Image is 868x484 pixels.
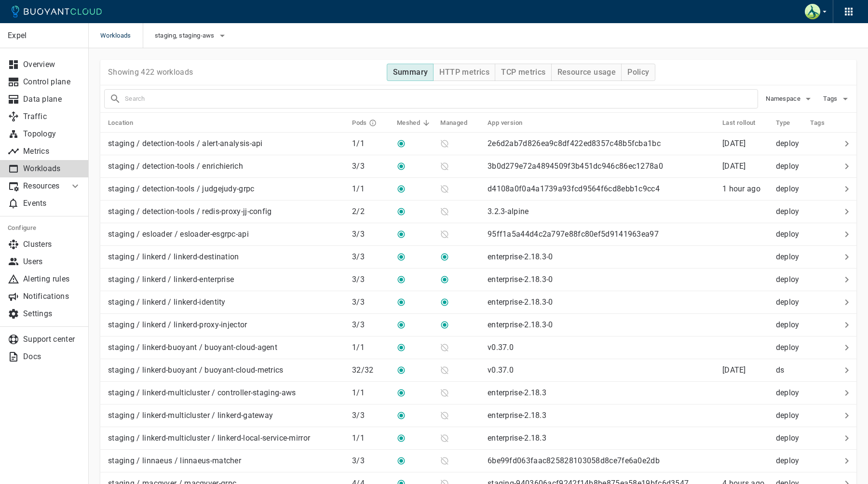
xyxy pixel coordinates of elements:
[23,94,81,104] p: Data plane
[23,240,81,249] p: Clusters
[551,64,622,81] button: Resource usage
[8,31,81,40] p: Expel
[722,119,768,127] span: Last rollout
[776,161,803,171] p: deploy
[488,207,529,216] p: 3.2.3-alpine
[766,95,802,103] span: Namespace
[501,67,545,77] h4: TCP metrics
[23,199,81,208] p: Events
[776,229,803,239] p: deploy
[627,67,649,77] h4: Policy
[155,28,228,43] button: staging, staging-aws
[23,309,81,319] p: Settings
[776,297,803,307] p: deploy
[488,388,546,397] p: enterprise-2.18.3
[352,411,389,420] p: 3 / 3
[108,184,255,194] p: staging / detection-tools / judgejudy-grpc
[776,184,803,194] p: deploy
[108,161,243,171] p: staging / detection-tools / enrichierich
[108,119,146,127] span: Location
[23,335,81,344] p: Support center
[805,4,820,19] img: Ethan Miller
[108,275,234,284] p: staging / linkerd / linkerd-enterprise
[23,129,81,139] p: Topology
[433,64,495,81] button: HTTP metrics
[23,181,62,191] p: Resources
[776,433,803,443] p: deploy
[488,365,514,375] p: v0.37.0
[8,224,81,232] h5: Configure
[352,207,389,216] p: 2 / 2
[23,257,81,267] p: Users
[108,67,193,77] p: Showing 422 workloads
[776,119,803,127] span: Type
[440,119,467,127] h5: Managed
[776,119,790,127] h5: Type
[488,184,660,193] p: d4108a0f0a4a1739a93fcd9564f6cd8ebb1c9cc4
[488,119,535,127] span: App version
[766,92,814,106] button: Namespace
[488,161,663,171] p: 3b0d279e72a4894509f3b451dc946c86ec1278a0
[495,64,551,81] button: TCP metrics
[23,60,81,69] p: Overview
[23,274,81,284] p: Alerting rules
[810,119,837,127] span: Tags
[722,139,746,148] span: Fri, 15 Aug 2025 16:29:59 EDT / Fri, 15 Aug 2025 20:29:59 UTC
[488,411,546,420] p: enterprise-2.18.3
[488,252,553,261] p: enterprise-2.18.3-0
[108,433,310,443] p: staging / linkerd-multicluster / linkerd-local-service-mirror
[488,433,546,443] p: enterprise-2.18.3
[557,67,616,77] h4: Resource usage
[488,275,553,284] p: enterprise-2.18.3-0
[352,275,389,284] p: 3 / 3
[776,388,803,398] p: deploy
[369,119,377,127] svg: Running pods in current release / Expected pods
[397,119,433,127] span: Meshed
[352,388,389,398] p: 1 / 1
[125,92,758,106] input: Search
[722,161,746,171] relative-time: [DATE]
[776,365,803,375] p: ds
[722,119,756,127] h5: Last rollout
[488,229,659,239] p: 95ff1a5a44d4c2a797e88fc80ef5d9141963ea97
[722,184,760,193] relative-time: 1 hour ago
[439,67,489,77] h4: HTTP metrics
[776,320,803,330] p: deploy
[488,139,661,148] p: 2e6d2ab7d826ea9c8df422ed8357c48b5fcba1bc
[23,147,81,156] p: Metrics
[722,184,760,193] span: Mon, 18 Aug 2025 13:22:18 EDT / Mon, 18 Aug 2025 17:22:18 UTC
[810,119,825,127] h5: Tags
[108,139,263,148] p: staging / detection-tools / alert-analysis-api
[23,164,81,174] p: Workloads
[488,320,553,329] p: enterprise-2.18.3-0
[352,297,389,307] p: 3 / 3
[108,297,226,307] p: staging / linkerd / linkerd-identity
[823,95,839,103] span: Tags
[393,67,428,77] h4: Summary
[488,343,514,352] p: v0.37.0
[488,119,522,127] h5: App version
[352,184,389,194] p: 1 / 1
[108,252,239,262] p: staging / linkerd / linkerd-destination
[776,343,803,352] p: deploy
[108,456,241,466] p: staging / linnaeus / linnaeus-matcher
[352,456,389,466] p: 3 / 3
[108,411,273,420] p: staging / linkerd-multicluster / linkerd-gateway
[776,252,803,262] p: deploy
[488,456,660,465] p: 6be99fd063faac825828103058d8ce7fe6a0e2db
[822,92,853,106] button: Tags
[776,411,803,420] p: deploy
[108,388,296,398] p: staging / linkerd-multicluster / controller-staging-aws
[23,77,81,87] p: Control plane
[108,119,133,127] h5: Location
[352,119,389,127] span: Pods
[440,119,480,127] span: Managed
[352,252,389,262] p: 3 / 3
[722,365,746,375] span: Thu, 07 Aug 2025 11:02:41 EDT / Thu, 07 Aug 2025 15:02:41 UTC
[722,139,746,148] relative-time: [DATE]
[387,64,434,81] button: Summary
[352,433,389,443] p: 1 / 1
[776,207,803,216] p: deploy
[23,112,81,121] p: Traffic
[108,320,247,330] p: staging / linkerd / linkerd-proxy-injector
